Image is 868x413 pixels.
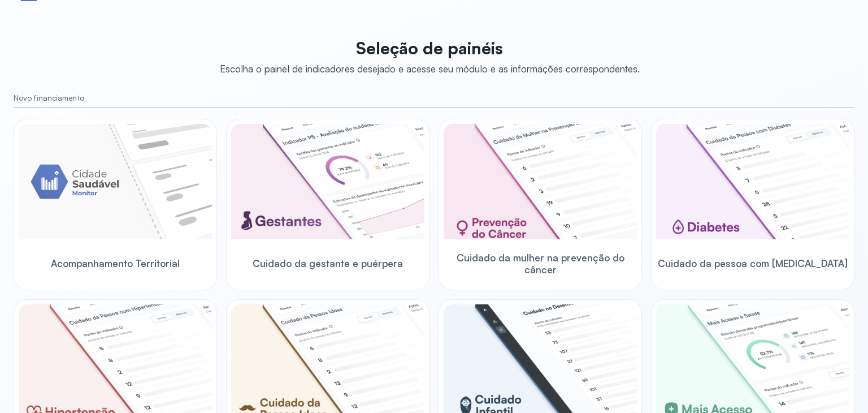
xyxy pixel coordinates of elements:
[656,124,849,239] img: diabetics.png
[231,124,424,239] img: pregnants.png
[19,124,212,239] img: placeholder-module-ilustration.png
[220,63,640,75] div: Escolha o painel de indicadores desejado e acesse seu módulo e as informações correspondentes.
[220,38,640,58] p: Seleção de painéis
[658,257,848,269] span: Cuidado da pessoa com [MEDICAL_DATA]
[253,257,403,269] span: Cuidado da gestante e puérpera
[444,252,637,276] span: Cuidado da mulher na prevenção do câncer
[444,124,637,239] img: woman-cancer-prevention-care.png
[14,93,854,103] small: Novo financiamento
[51,257,180,269] span: Acompanhamento Territorial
